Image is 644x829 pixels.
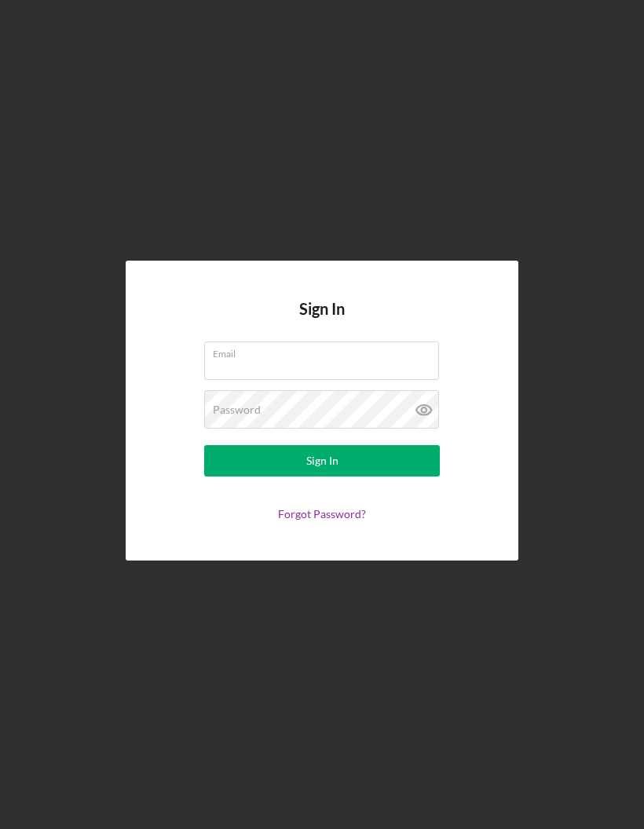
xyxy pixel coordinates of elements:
label: Password [213,404,261,416]
label: Email [213,342,439,360]
h4: Sign In [299,300,345,341]
a: Forgot Password? [278,507,366,520]
div: Sign In [306,445,338,477]
button: Sign In [204,445,440,477]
